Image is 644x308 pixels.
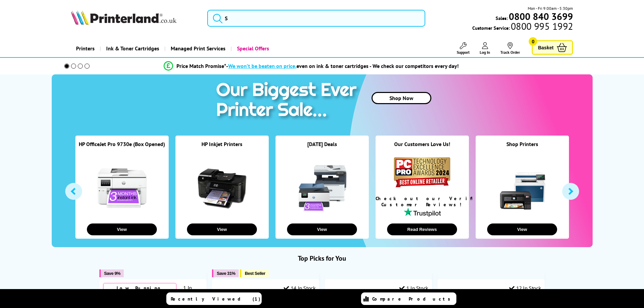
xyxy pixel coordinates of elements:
[387,223,457,235] button: Read Reviews
[245,271,265,276] span: Best Seller
[376,195,469,208] div: Check out our Verified Customer Reviews!
[171,296,261,302] span: Recently Viewed (1)
[532,40,573,55] a: Basket 0
[480,42,490,55] a: Log In
[496,15,508,21] span: Sales:
[164,40,231,57] a: Managed Print Services
[509,10,573,23] b: 0800 840 3699
[100,40,164,57] a: Ink & Toner Cartridges
[472,23,573,31] span: Customer Service:
[87,223,157,235] button: View
[176,63,226,69] span: Price Match Promise*
[276,141,369,156] div: [DATE] Deals
[240,269,269,277] button: Best Seller
[500,42,520,55] a: Track Order
[217,271,235,276] span: Save 31%
[529,37,537,46] span: 0
[457,42,470,55] a: Support
[79,141,165,147] a: HP OfficeJet Pro 9730e (Box Opened)
[71,10,176,25] img: Printerland Logo
[510,23,573,29] span: 0800 995 1992
[480,50,490,55] span: Log In
[207,10,425,27] input: S
[226,63,459,69] div: - even on ink & toner cartridges - We check our competitors every day!
[201,141,242,147] a: HP Inkjet Printers
[284,285,315,291] div: 14 In Stock
[361,292,456,305] a: Compare Products
[213,74,363,127] img: printer sale
[187,223,257,235] button: View
[287,223,357,235] button: View
[487,223,557,235] button: View
[228,63,296,69] span: We won’t be beaten on price,
[99,269,124,277] button: Save 9%
[399,285,428,291] div: 1 In Stock
[71,10,199,26] a: Printerland Logo
[508,13,573,20] a: 0800 840 3699
[106,40,159,57] span: Ink & Toner Cartridges
[457,50,470,55] span: Support
[538,43,553,52] span: Basket
[104,271,120,276] span: Save 9%
[372,92,431,104] a: Shop Now
[103,283,176,299] div: Low Running Costs
[176,284,203,298] div: 1 In Stock
[231,40,274,57] a: Special Offers
[71,40,100,57] a: Printers
[528,5,573,11] span: Mon - Fri 9:00am - 5:30pm
[212,269,239,277] button: Save 31%
[509,285,541,291] div: 12 In Stock
[372,296,454,302] span: Compare Products
[55,60,568,72] li: modal_Promise
[166,292,262,305] a: Recently Viewed (1)
[376,141,469,156] div: Our Customers Love Us!
[476,141,569,156] div: Shop Printers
